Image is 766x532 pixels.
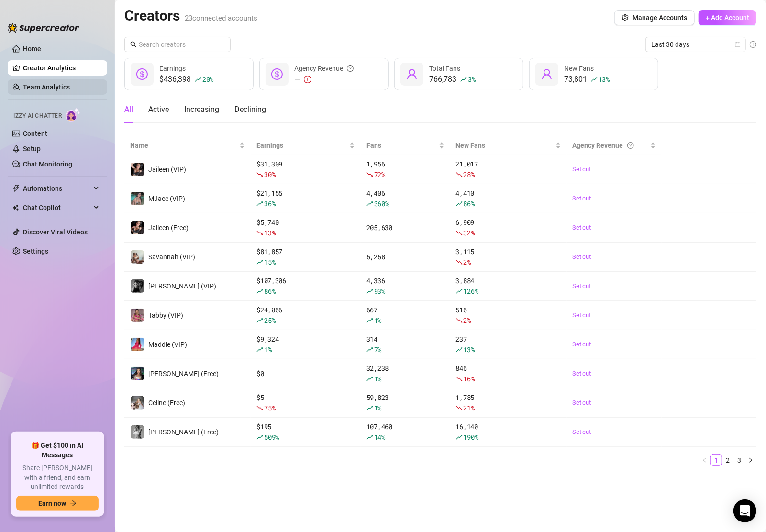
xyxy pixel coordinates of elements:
span: rise [256,317,263,324]
input: Search creators [139,39,217,50]
span: 32 % [464,228,475,237]
span: fall [366,171,373,178]
span: + Add Account [706,14,749,22]
span: exclamation-circle [304,76,311,83]
span: [PERSON_NAME] (Free) [148,370,219,377]
span: user [541,68,553,80]
span: Jaileen (VIP) [148,166,186,173]
span: arrow-right [70,500,77,507]
span: Celine (Free) [148,399,185,407]
span: 16 % [464,374,475,383]
div: 16,140 [456,421,561,443]
a: 2 [722,455,733,465]
span: rise [366,346,373,353]
span: Name [130,140,237,151]
span: 13 % [599,75,610,84]
div: 6,909 [456,217,561,238]
span: calendar [735,42,741,47]
div: 32,238 [366,363,444,384]
th: Name [124,136,251,155]
span: 509 % [264,432,279,442]
span: 72 % [374,170,385,179]
span: 1 % [374,316,381,325]
a: Home [23,45,41,53]
span: 86 % [264,287,275,296]
div: 1,785 [456,392,561,413]
div: $ 9,324 [256,334,355,355]
a: Set cut [573,427,656,437]
div: — [294,74,354,85]
span: Izzy AI Chatter [13,111,62,121]
a: Set cut [573,165,656,174]
li: 3 [733,454,745,466]
span: 21 % [464,403,475,412]
div: 73,801 [564,74,610,85]
span: Maddie (VIP) [148,341,187,348]
a: Chat Monitoring [23,160,72,168]
span: 23 connected accounts [185,14,257,22]
a: Set cut [573,223,656,233]
div: Agency Revenue [573,140,648,151]
div: 4,410 [456,188,561,209]
span: rise [256,434,263,441]
a: Set cut [573,310,656,320]
button: left [699,454,710,466]
span: rise [366,405,373,411]
span: question-circle [627,140,634,151]
span: fall [456,259,463,266]
span: rise [456,200,463,207]
a: Set cut [573,281,656,291]
span: rise [456,346,463,353]
span: question-circle [347,63,354,74]
span: fall [256,405,263,411]
span: 15 % [264,257,275,266]
img: logo-BBDzfeDw.svg [8,23,79,33]
div: Open Intercom Messenger [733,499,756,522]
div: 3,884 [456,276,561,297]
span: dollar-circle [271,68,283,80]
div: $ 21,155 [256,188,355,209]
div: $ 0 [256,368,355,379]
span: 25 % [264,316,275,325]
div: $ 5,740 [256,217,355,238]
span: MJaee (VIP) [148,195,185,202]
span: rise [366,288,373,295]
span: setting [622,14,629,21]
div: $ 81,857 [256,246,355,267]
span: left [702,457,708,463]
span: user [406,68,418,80]
span: New Fans [564,65,594,72]
img: Chat Copilot [12,204,19,211]
li: Next Page [745,454,756,466]
button: Earn nowarrow-right [16,496,99,511]
div: 4,336 [366,276,444,297]
img: Jaileen (Free) [131,221,144,234]
button: + Add Account [699,10,756,25]
span: rise [460,76,467,83]
div: 107,460 [366,421,444,443]
div: 205,630 [366,222,444,233]
li: Previous Page [699,454,710,466]
span: 13 % [464,345,475,354]
span: 🎁 Get $100 in AI Messages [16,441,99,460]
img: Kennedy (VIP) [131,279,144,293]
span: fall [456,171,463,178]
th: New Fans [450,136,567,155]
span: [PERSON_NAME] (Free) [148,428,219,436]
a: Creator Analytics [23,60,100,76]
span: Manage Accounts [633,14,687,22]
img: MJaee (VIP) [131,192,144,205]
span: Earnings [256,140,347,151]
div: 1,956 [366,159,444,180]
span: dollar-circle [136,68,148,80]
span: 1 % [374,403,381,412]
a: Set cut [573,398,656,408]
span: 2 % [464,316,471,325]
span: rise [256,200,263,207]
div: $ 24,066 [256,305,355,326]
li: 2 [722,454,733,466]
span: rise [366,317,373,324]
span: 30 % [264,170,275,179]
img: Celine (Free) [131,396,144,410]
span: Share [PERSON_NAME] with a friend, and earn unlimited rewards [16,464,99,492]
